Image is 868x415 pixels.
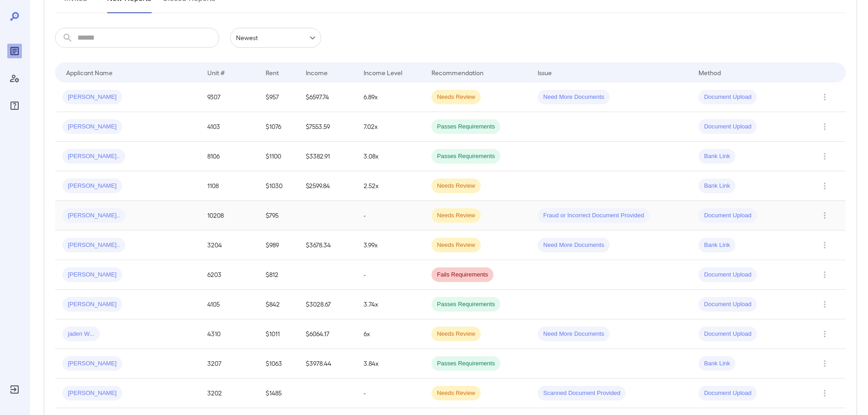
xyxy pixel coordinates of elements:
[7,44,22,58] div: Reports
[200,379,258,408] td: 3202
[817,119,832,134] button: Row Actions
[258,171,298,201] td: $1030
[538,67,552,78] div: Issue
[200,231,258,260] td: 3204
[356,171,424,201] td: 2.52x
[431,123,500,131] span: Passes Requirements
[62,359,122,368] span: [PERSON_NAME]
[356,319,424,349] td: 6x
[538,389,626,398] span: Scanned Document Provided
[200,349,258,379] td: 3207
[431,67,483,78] div: Recommendation
[66,67,113,78] div: Applicant Name
[298,142,356,171] td: $3382.91
[538,211,649,220] span: Fraud or Incorrect Document Provided
[62,211,125,220] span: [PERSON_NAME]..
[62,389,122,398] span: [PERSON_NAME]
[817,356,832,371] button: Row Actions
[356,201,424,231] td: -
[298,349,356,379] td: $3978.44
[200,260,258,290] td: 6203
[356,379,424,408] td: -
[699,211,757,220] span: Document Upload
[538,330,610,338] span: Need More Documents
[306,67,328,78] div: Income
[364,67,402,78] div: Income Level
[431,359,500,368] span: Passes Requirements
[200,319,258,349] td: 4310
[62,241,125,250] span: [PERSON_NAME]..
[431,241,481,250] span: Needs Review
[431,182,481,190] span: Needs Review
[62,93,122,102] span: [PERSON_NAME]
[431,300,500,309] span: Passes Requirements
[699,389,757,398] span: Document Upload
[258,319,298,349] td: $1011
[62,123,122,131] span: [PERSON_NAME]
[699,241,735,250] span: Bank Link
[356,82,424,112] td: 6.89x
[699,300,757,309] span: Document Upload
[298,112,356,142] td: $7553.59
[817,297,832,312] button: Row Actions
[431,93,481,102] span: Needs Review
[200,201,258,231] td: 10208
[356,231,424,260] td: 3.99x
[817,267,832,282] button: Row Actions
[7,71,22,86] div: Manage Users
[699,359,735,368] span: Bank Link
[699,182,735,190] span: Bank Link
[62,330,100,338] span: jaden W...
[538,93,610,102] span: Need More Documents
[431,389,481,398] span: Needs Review
[258,260,298,290] td: $812
[817,238,832,252] button: Row Actions
[258,82,298,112] td: $957
[258,349,298,379] td: $1063
[699,330,757,338] span: Document Upload
[431,330,481,338] span: Needs Review
[356,142,424,171] td: 3.08x
[298,290,356,319] td: $3028.67
[356,290,424,319] td: 3.74x
[258,142,298,171] td: $1100
[431,271,493,279] span: Fails Requirements
[258,379,298,408] td: $1485
[298,82,356,112] td: $6597.74
[431,152,500,161] span: Passes Requirements
[200,171,258,201] td: 1108
[356,260,424,290] td: -
[538,241,610,250] span: Need More Documents
[817,208,832,223] button: Row Actions
[7,382,22,397] div: Log Out
[817,149,832,164] button: Row Actions
[200,82,258,112] td: 9307
[266,67,280,78] div: Rent
[200,142,258,171] td: 8106
[258,231,298,260] td: $989
[207,67,225,78] div: Unit #
[699,93,757,102] span: Document Upload
[62,271,122,279] span: [PERSON_NAME]
[298,319,356,349] td: $6064.17
[817,327,832,341] button: Row Actions
[62,300,122,309] span: [PERSON_NAME]
[356,349,424,379] td: 3.84x
[817,90,832,104] button: Row Actions
[817,386,832,400] button: Row Actions
[699,152,735,161] span: Bank Link
[7,98,22,113] div: FAQ
[230,28,321,48] div: Newest
[200,112,258,142] td: 4103
[298,171,356,201] td: $2599.84
[356,112,424,142] td: 7.02x
[62,182,122,190] span: [PERSON_NAME]
[699,271,757,279] span: Document Upload
[200,290,258,319] td: 4105
[298,231,356,260] td: $3678.34
[817,179,832,193] button: Row Actions
[258,290,298,319] td: $842
[62,152,125,161] span: [PERSON_NAME]..
[699,67,721,78] div: Method
[258,112,298,142] td: $1076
